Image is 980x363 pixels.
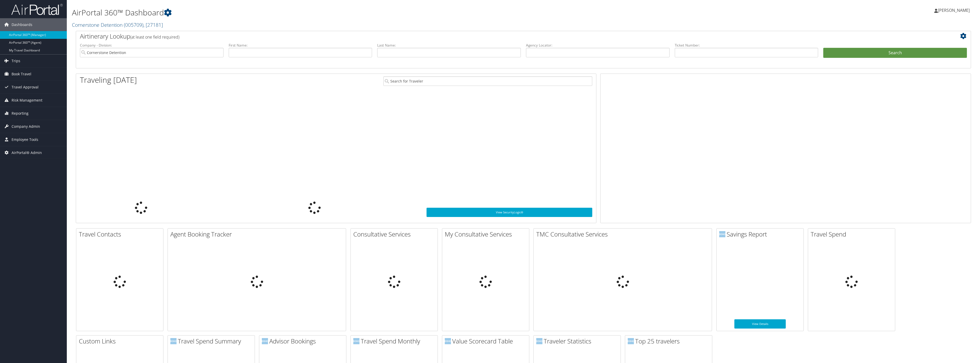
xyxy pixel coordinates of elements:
h2: Travel Spend Summary [170,337,255,346]
h2: Top 25 travelers [628,337,712,346]
img: domo-logo.png [445,338,451,344]
span: Trips [12,55,20,67]
label: Last Name: [377,43,521,48]
h2: Value Scorecard Table [445,337,529,346]
img: domo-logo.png [628,338,634,344]
img: domo-logo.png [353,338,359,344]
h2: Travel Spend [811,230,895,239]
h1: Traveling [DATE] [80,75,137,85]
input: Search for Traveler [383,76,592,86]
button: Search [823,48,967,58]
h2: Consultative Services [353,230,438,239]
span: Reporting [12,107,29,120]
span: Dashboards [12,18,32,31]
h2: TMC Consultative Services [536,230,712,239]
h2: Savings Report [719,230,803,239]
a: View SecurityLogic® [427,208,592,217]
span: Company Admin [12,120,40,133]
label: Agency Locator: [526,43,670,48]
h2: Traveler Statistics [536,337,621,346]
label: First Name: [229,43,372,48]
span: (at least one field required) [130,34,179,40]
h2: My Consultative Services [445,230,529,239]
h2: Agent Booking Tracker [170,230,346,239]
span: ( 005709 ) [124,21,143,28]
img: domo-logo.png [262,338,268,344]
label: Company - Division: [80,43,224,48]
h2: Custom Links [79,337,163,346]
span: Risk Management [12,94,42,107]
span: Book Travel [12,68,31,80]
a: View Details [734,319,786,329]
span: [PERSON_NAME] [938,7,970,13]
img: domo-logo.png [170,338,177,344]
img: domo-logo.png [536,338,542,344]
span: Employee Tools [12,133,38,146]
h2: Airtinerary Lookup [80,32,892,41]
h2: Advisor Bookings [262,337,346,346]
span: , [ 27181 ] [143,21,163,28]
a: Cornerstone Detention [72,21,163,28]
label: Ticket Number: [675,43,818,48]
img: domo-logo.png [719,231,725,237]
h2: Travel Contacts [79,230,163,239]
span: Travel Approval [12,81,39,94]
img: airportal-logo.png [11,3,63,15]
h2: Travel Spend Monthly [353,337,438,346]
a: [PERSON_NAME] [934,3,975,18]
span: AirPortal® Admin [12,146,42,159]
h1: AirPortal 360™ Dashboard [72,7,674,18]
